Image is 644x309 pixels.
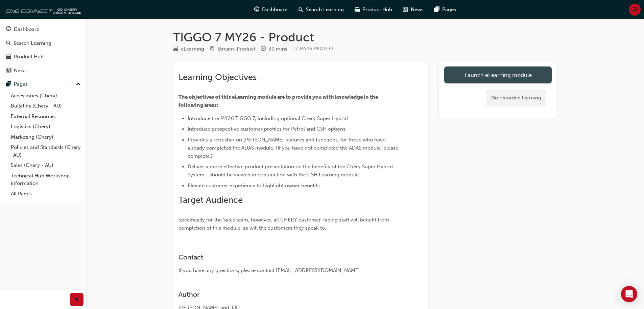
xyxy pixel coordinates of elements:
div: Duration [261,45,287,53]
a: All Pages [8,189,84,199]
a: Launch eLearning module [444,66,552,83]
span: Provides a refresher on [PERSON_NAME] features and functions, for those who have already complete... [188,137,400,159]
span: prev-icon [74,295,79,304]
span: learningResourceType_ELEARNING-icon [173,46,178,52]
a: search-iconSearch Learning [293,3,349,17]
button: Pages [3,78,84,91]
a: guage-iconDashboard [249,3,293,17]
a: Search Learning [3,37,84,50]
span: pages-icon [434,5,439,14]
button: GB [629,4,641,16]
h3: Contact [178,253,398,261]
span: target-icon [210,46,215,52]
div: Pages [14,80,28,88]
div: If you have any questions, please contact [EMAIL_ADDRESS][DOMAIN_NAME]. [178,267,398,274]
span: News [411,6,424,14]
div: Open Intercom Messenger [621,286,637,302]
span: Learning resource code [293,46,334,52]
span: news-icon [403,5,408,14]
a: Policies and Standards (Chery -AU) [8,142,84,160]
span: Learning Objectives [178,72,257,82]
div: Stream: Product [217,45,255,53]
a: Dashboard [3,23,84,36]
a: Logistics (Chery) [8,121,84,132]
a: Technical Hub Workshop information [8,171,84,189]
div: No recorded learning [486,89,546,107]
span: Elevate customer experience to highlight owner benefits [188,182,320,189]
span: Specifically for the Sales team, however, all CHERY customer-facing staff will benefit from compl... [178,217,390,231]
a: Sales (Chery - AU) [8,160,84,171]
span: guage-icon [254,5,259,14]
span: guage-icon [6,26,11,33]
span: search-icon [6,40,11,46]
a: Accessories (Chery) [8,91,84,101]
div: Search Learning [14,39,51,47]
span: news-icon [6,68,11,74]
span: Pages [442,6,456,14]
h3: Author [178,291,398,298]
span: clock-icon [261,46,266,52]
button: DashboardSearch LearningProduct HubNews [3,22,84,78]
a: News [3,64,84,77]
div: 30 mins [268,45,287,53]
div: News [14,67,27,75]
a: pages-iconPages [429,3,461,17]
a: External Resources [8,111,84,122]
span: car-icon [355,5,360,14]
span: Target Audience [178,195,243,205]
div: Stream [210,45,255,53]
a: Bulletins (Chery - AU) [8,101,84,111]
span: Search Learning [306,6,344,14]
span: The objectives of this eLearning module are to provide you with knowledge in the following areas: [178,94,379,108]
span: pages-icon [6,81,11,88]
a: car-iconProduct Hub [349,3,398,17]
a: news-iconNews [398,3,429,17]
span: Introduce the MY26 TIGGO 7, including optional Chery Super Hybrid. [188,115,349,121]
span: up-icon [76,80,81,89]
div: Type [173,45,204,53]
img: oneconnect [3,3,81,16]
h1: TIGGO 7 MY26 - Product [173,30,557,45]
div: Dashboard [14,25,40,33]
span: GB [631,6,638,14]
a: Product Hub [3,51,84,63]
span: Deliver a more effective product presentation on the benefits of the Chery Super Hybrid System - ... [188,163,394,178]
span: Dashboard [262,6,288,14]
a: Marketing (Chery) [8,132,84,142]
div: Product Hub [14,53,44,61]
span: search-icon [299,5,303,14]
span: car-icon [6,54,11,60]
div: eLearning [181,45,204,53]
span: Introduce prospective customer profiles for Petrol and CSH options [188,126,345,132]
span: Product Hub [362,6,392,14]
